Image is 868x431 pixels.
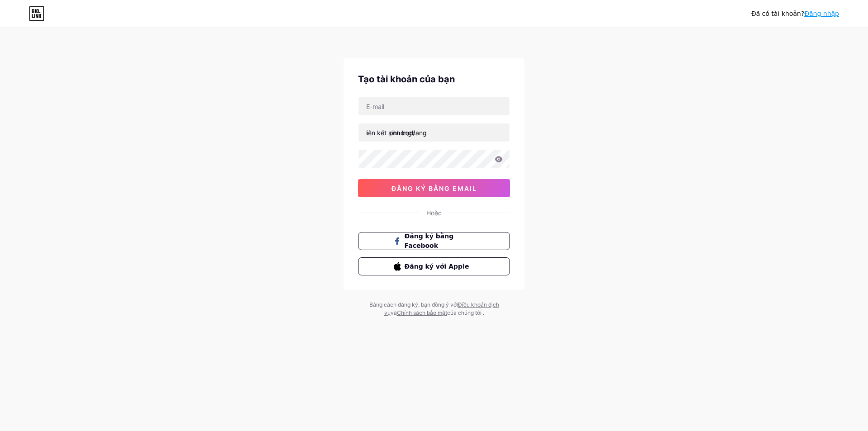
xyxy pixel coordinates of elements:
a: Điều khoản dịch vụ [384,301,499,316]
input: tên người dùng [359,123,509,142]
font: Đăng ký bằng Facebook [405,232,454,249]
font: và [391,309,397,316]
font: của chúng tôi . [447,309,484,316]
font: đăng ký bằng email [392,185,477,192]
a: Đăng nhập [804,10,839,17]
input: E-mail [359,97,509,115]
button: Đăng ký với Apple [358,257,510,275]
button: đăng ký bằng email [358,179,510,197]
font: Hoặc [426,209,442,217]
font: Đã có tài khoản? [751,10,804,17]
button: Đăng ký bằng Facebook [358,232,510,250]
font: Tạo tài khoản của bạn [358,74,455,85]
a: Chính sách bảo mật [397,309,447,316]
font: liên kết sinh học/ [365,129,415,137]
font: Bằng cách đăng ký, bạn đồng ý với [369,301,458,308]
font: Đăng ký với Apple [405,263,469,270]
